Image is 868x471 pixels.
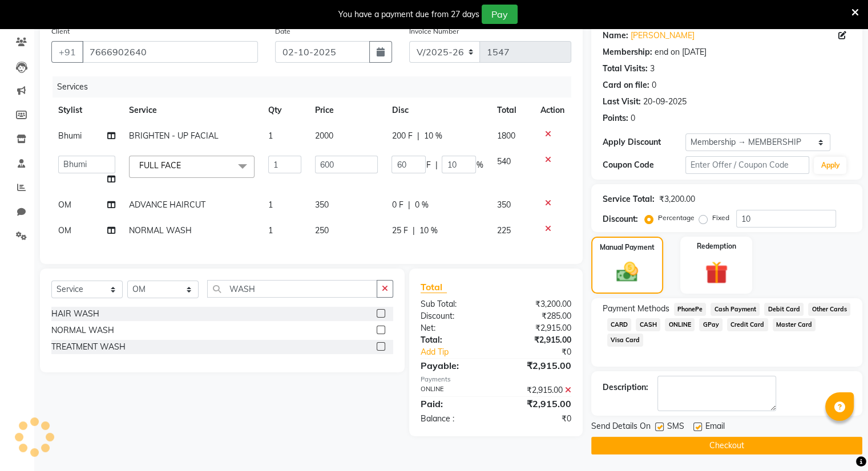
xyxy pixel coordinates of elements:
div: end on [DATE] [655,46,706,58]
span: | [417,130,419,142]
th: Qty [261,98,308,123]
span: 1800 [496,131,515,141]
span: BRIGHTEN - UP FACIAL [129,131,219,141]
div: Net: [412,322,496,334]
span: 540 [496,156,510,167]
label: Client [51,26,70,36]
div: ₹0 [496,413,580,425]
div: 0 [631,112,635,124]
a: x [181,160,186,170]
span: Master Card [773,318,816,331]
span: 10 % [423,130,442,142]
span: GPay [699,318,722,331]
button: Checkout [591,437,862,454]
span: 0 % [414,199,428,211]
div: 3 [650,63,655,75]
div: 0 [652,79,656,91]
div: Payable: [412,359,496,372]
span: FULL FACE [139,160,181,170]
label: Date [275,26,290,36]
div: Membership: [603,46,652,58]
img: _gift.svg [698,258,735,287]
span: 350 [496,200,510,210]
img: _cash.svg [609,259,645,285]
th: Total [490,98,533,123]
span: Bhumi [58,131,82,141]
span: 200 F [391,130,412,142]
label: Percentage [658,213,695,223]
div: Card on file: [603,79,649,91]
span: 350 [315,200,329,210]
span: 10 % [419,225,437,237]
input: Enter Offer / Coupon Code [685,156,810,174]
button: Pay [482,5,518,24]
a: [PERSON_NAME] [631,30,695,42]
span: Visa Card [607,334,644,347]
span: % [476,159,483,171]
label: Redemption [697,241,736,251]
div: Payments [421,375,571,384]
label: Invoice Number [409,26,459,36]
div: Paid: [412,397,496,411]
div: NORMAL WASH [51,324,114,336]
div: ₹0 [510,346,579,358]
a: Add Tip [412,346,510,358]
span: ONLINE [665,318,695,331]
span: Payment Methods [603,303,669,315]
div: ₹2,915.00 [496,322,580,334]
span: OM [58,225,71,235]
div: Balance : [412,413,496,425]
div: ₹285.00 [496,310,580,322]
div: Coupon Code [603,159,685,171]
div: You have a payment due from 27 days [338,9,479,21]
span: 250 [315,225,329,235]
span: 1 [268,225,273,235]
span: PhonePe [674,303,706,316]
span: Credit Card [727,318,768,331]
label: Fixed [712,213,729,223]
span: Email [705,420,725,435]
span: Other Cards [808,303,850,316]
span: NORMAL WASH [129,225,192,235]
span: 1 [268,131,273,141]
th: Stylist [51,98,122,123]
span: 2000 [315,131,333,141]
div: Sub Total: [412,298,496,310]
div: ₹3,200.00 [496,298,580,310]
div: ₹2,915.00 [496,359,580,372]
div: ₹2,915.00 [496,334,580,346]
div: Total: [412,334,496,346]
div: Name: [603,30,628,42]
div: ₹2,915.00 [496,384,580,396]
span: 1 [268,200,273,210]
div: HAIR WASH [51,308,99,320]
th: Action [534,98,571,123]
label: Manual Payment [600,242,655,253]
input: Search by Name/Mobile/Email/Code [82,41,258,63]
div: Services [53,76,580,98]
div: TREATMENT WASH [51,341,126,353]
span: CARD [607,318,632,331]
div: Last Visit: [603,96,641,108]
div: Apply Discount [603,136,685,148]
span: 25 F [391,225,407,237]
div: ₹3,200.00 [659,193,695,205]
span: Total [421,281,447,293]
span: | [435,159,437,171]
span: | [412,225,414,237]
button: Apply [814,157,846,174]
th: Service [122,98,261,123]
div: Points: [603,112,628,124]
span: SMS [667,420,684,435]
button: +91 [51,41,83,63]
div: ONLINE [412,384,496,396]
div: Total Visits: [603,63,648,75]
div: 20-09-2025 [643,96,687,108]
span: 0 F [391,199,403,211]
div: Discount: [603,213,638,225]
div: ₹2,915.00 [496,397,580,411]
span: Cash Payment [710,303,760,316]
span: CASH [636,318,660,331]
span: 225 [496,225,510,235]
th: Price [308,98,385,123]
